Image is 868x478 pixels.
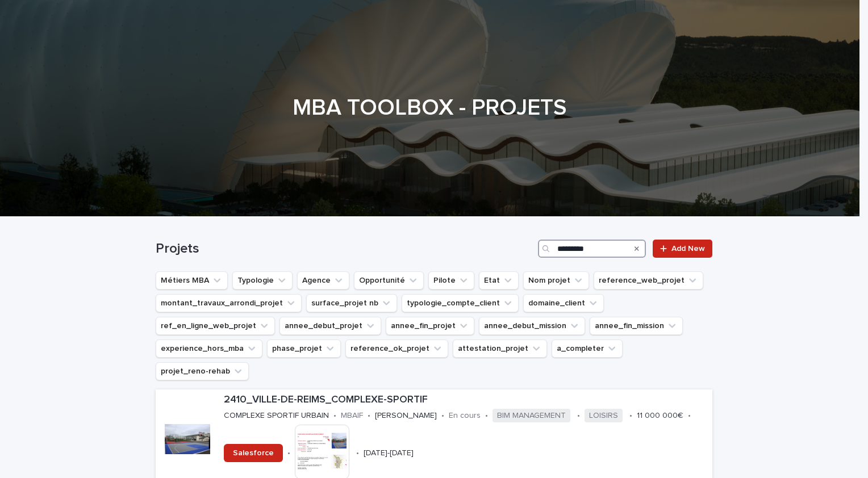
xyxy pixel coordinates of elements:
button: Métiers MBA [156,271,228,290]
p: • [356,448,359,458]
a: Salesforce [224,444,283,462]
button: annee_fin_mission [590,317,683,335]
h1: Projets [156,241,533,257]
button: a_completer [552,339,623,358]
button: Etat [479,271,519,290]
p: En cours [449,411,481,421]
p: COMPLEXE SPORTIF URBAIN [224,411,329,421]
button: montant_travaux_arrondi_projet [156,294,302,312]
p: • [688,411,691,421]
p: 11 000 000€ [637,411,683,421]
button: Agence [297,271,349,290]
p: • [441,411,444,421]
button: ref_en_ligne_web_projet [156,317,275,335]
button: annee_debut_projet [279,317,381,335]
p: MBAIF [341,411,363,421]
button: Opportunité [354,271,424,290]
p: • [629,411,632,421]
button: projet_reno-rehab [156,362,249,380]
button: Nom projet [523,271,589,290]
button: Pilote [428,271,474,290]
button: reference_web_projet [594,271,703,290]
button: annee_debut_mission [479,317,585,335]
p: • [287,448,290,458]
p: • [368,411,370,421]
p: • [333,411,336,421]
a: Add New [653,240,712,258]
span: BIM MANAGEMENT [493,409,570,423]
p: 2410_VILLE-DE-REIMS_COMPLEXE-SPORTIF [224,394,708,406]
button: Typologie [232,271,293,290]
p: [PERSON_NAME] [375,411,437,421]
p: [DATE]-[DATE] [364,448,414,458]
button: reference_ok_projet [345,339,448,358]
button: domaine_client [523,294,604,312]
input: Search [538,240,646,258]
span: Add New [671,245,705,253]
button: attestation_projet [453,339,547,358]
button: annee_fin_projet [386,317,474,335]
button: phase_projet [267,339,341,358]
span: Salesforce [233,449,274,457]
p: • [485,411,488,421]
span: LOISIRS [585,409,623,423]
button: surface_projet nb [306,294,397,312]
p: • [577,411,580,421]
button: experience_hors_mba [156,339,262,358]
h1: MBA TOOLBOX - PROJETS [151,94,708,121]
button: typologie_compte_client [402,294,519,312]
